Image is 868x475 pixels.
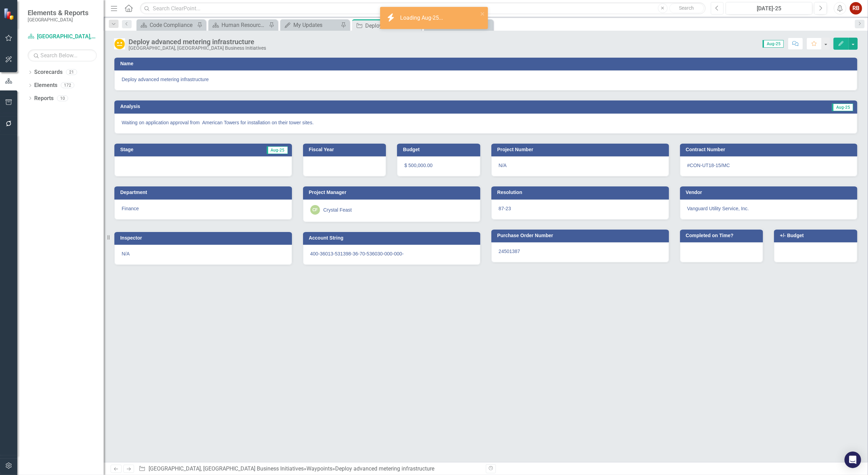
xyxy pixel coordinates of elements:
[138,21,195,29] a: Code Compliance
[763,40,784,48] span: Aug-25
[140,2,706,14] input: Search ClearPoint...
[120,147,183,152] h3: Stage
[120,235,289,241] h3: Inspector
[497,190,666,195] h3: Resolution
[120,61,854,66] h3: Name
[323,206,352,213] div: Crystal Feast
[28,49,97,61] input: Search Below...
[309,190,477,195] h3: Project Manager
[480,10,485,18] button: close
[122,206,139,211] span: Finance
[365,21,419,30] div: Deploy advanced metering infrastructure
[267,146,288,154] span: Aug-25
[726,2,812,14] button: [DATE]-25
[687,163,730,168] span: #CON-UT18-15/MC
[3,8,16,20] img: ClearPoint Strategy
[34,68,63,76] a: Scorecards
[310,251,404,256] span: 400-36013-531398-36-70-536030-000-000-
[497,147,666,152] h3: Project Number
[66,69,77,75] div: 21
[122,119,850,126] p: Waiting on application approval from American Towers for installation on their tower sites.
[686,147,854,152] h3: Contract Number
[310,205,320,215] div: CF
[497,233,666,238] h3: Purchase Order Number
[293,21,339,29] div: My Updates
[309,235,477,241] h3: Account String
[34,95,54,103] a: Reports
[400,14,445,22] div: Loading Aug-25...
[129,46,266,51] div: [GEOGRAPHIC_DATA], [GEOGRAPHIC_DATA] Business Initiatives
[210,21,267,29] a: Human Resources Analytics Dashboard
[499,249,520,254] span: 24501387
[282,21,339,29] a: My Updates
[728,4,810,13] div: [DATE]-25
[61,83,74,88] div: 172
[850,2,862,14] button: RB
[149,465,304,472] a: [GEOGRAPHIC_DATA], [GEOGRAPHIC_DATA] Business Initiatives
[679,5,694,11] span: Search
[832,104,853,111] span: Aug-25
[150,21,195,29] div: Code Compliance
[57,95,68,101] div: 10
[309,147,383,152] h3: Fiscal Year
[499,206,511,211] span: 87-23
[129,38,266,46] div: Deploy advanced metering infrastructure
[669,3,704,13] button: Search
[122,251,130,256] span: N/A
[122,76,850,83] span: Deploy advanced metering infrastructure
[404,163,433,168] span: $ 500,000.00
[780,233,854,238] h3: +/- Budget
[499,163,507,168] span: N/A
[28,9,88,17] span: Elements & Reports
[687,206,749,211] span: Vanguard Utility Service, Inc.
[221,21,267,29] div: Human Resources Analytics Dashboard
[114,38,125,49] img: In Progress
[120,190,289,195] h3: Department
[139,465,481,473] div: » »
[686,190,854,195] h3: Vendor
[120,104,471,109] h3: Analysis
[403,147,477,152] h3: Budget
[28,17,88,22] small: [GEOGRAPHIC_DATA]
[335,465,434,472] div: Deploy advanced metering infrastructure
[306,465,332,472] a: Waypoints
[686,233,760,238] h3: Completed on Time?
[28,33,97,41] a: [GEOGRAPHIC_DATA], [GEOGRAPHIC_DATA] Business Initiatives
[845,452,861,468] div: Open Intercom Messenger
[34,81,57,89] a: Elements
